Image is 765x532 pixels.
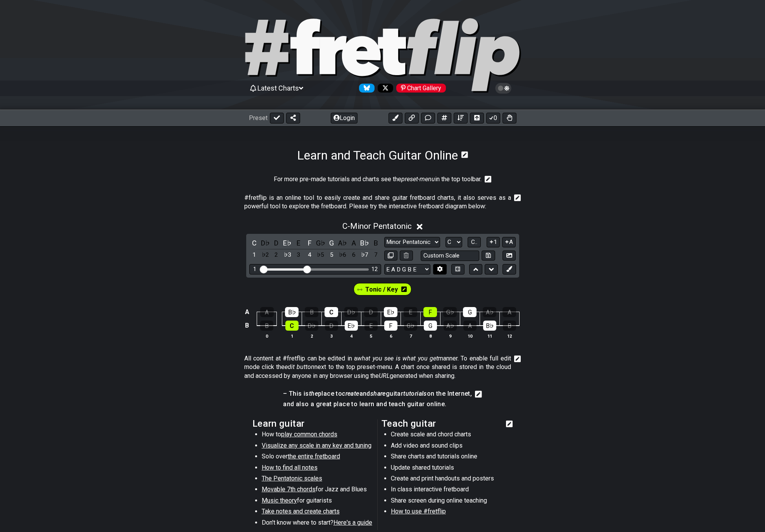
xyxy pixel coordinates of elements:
[331,113,357,124] button: Login
[475,390,482,399] i: Edit
[384,237,440,247] select: Scale
[345,321,358,331] div: E♭
[271,250,281,260] div: toggle scale degree
[257,84,299,92] span: Latest Charts
[364,321,378,331] div: E
[470,113,484,124] button: Toggle horizontal chord view
[260,307,274,317] div: A
[365,284,398,295] span: Click to enter marker mode.
[499,85,508,92] span: Toggle light / dark theme
[433,264,446,275] button: Edit Tuning
[401,332,420,340] th: 7
[391,496,501,507] li: Share screen during online teaching
[274,175,482,184] p: For more pre-made tutorials and charts see the in the top toolbar.
[483,307,496,317] div: A♭
[401,284,407,295] i: Edit marker
[260,321,273,331] div: B
[364,307,378,317] div: D
[283,390,472,398] h4: – This is place to and guitar on the Internet,
[391,430,501,441] li: Create scale and chord charts
[282,332,302,340] th: 1
[344,307,358,317] div: D♭
[379,372,390,379] em: URL
[262,430,372,441] li: How to
[403,390,427,397] em: tutorials
[503,307,516,317] div: A
[400,251,413,261] button: Delete
[249,114,268,122] span: Preset
[437,113,451,124] button: Add scale/chord fretkit item
[349,238,359,248] div: toggle pitch class
[325,321,338,331] div: D
[286,113,300,124] button: Share Preset
[485,264,498,275] button: Move down
[444,321,457,331] div: A♭
[384,321,397,331] div: F
[421,113,435,124] button: Add Text
[471,239,477,245] span: C..
[316,250,326,260] div: toggle scale degree
[482,251,495,261] button: Store user defined scale
[304,238,314,248] div: toggle pitch class
[357,287,363,293] i: Drag and drop to re-order
[262,496,372,507] li: for guitarists
[338,250,348,260] div: toggle scale degree
[285,363,314,371] em: edit button
[393,84,446,93] a: #fretflip at Pinterest
[262,442,371,449] span: Visualize any scale in any key and tuning
[352,281,413,297] div: Tonic / Key
[514,354,521,364] i: Edit
[262,485,372,496] li: for Jazz and Blues
[506,419,513,429] i: Edit
[326,250,337,260] div: toggle scale degree
[271,238,281,248] div: toggle pitch class
[285,321,299,331] div: C
[260,238,270,248] div: toggle pitch class
[503,113,516,124] button: Toggle Dexterity for all fretkits
[360,250,370,260] div: toggle scale degree
[304,250,314,260] div: toggle scale degree
[460,332,480,340] th: 10
[282,250,292,260] div: toggle scale degree
[384,251,397,261] button: Copy
[252,419,503,530] span: Click to edit
[370,390,386,397] em: share
[404,321,417,331] div: G♭
[503,251,516,261] button: Create Image
[463,307,477,317] div: G
[288,453,340,460] span: the entire fretboard
[382,419,503,428] h2: Teach guitar
[294,238,304,248] div: toggle pitch class
[499,332,519,340] th: 12
[487,237,500,247] button: 1
[316,238,326,248] div: toggle pitch class
[463,321,477,331] div: A
[420,332,440,340] th: 8
[321,332,341,340] th: 3
[371,266,378,273] div: 12
[361,332,381,340] th: 5
[503,321,516,331] div: B
[486,113,500,124] button: 0
[252,419,374,428] h2: Learn guitar
[424,321,437,331] div: G
[391,441,501,452] li: Add video and sound clips
[333,519,372,526] span: Here's a guide
[514,194,521,203] i: Edit
[262,475,322,482] span: The Pentatonic scales
[262,497,297,504] span: Music theory
[404,307,417,317] div: E
[262,508,340,515] span: Take notes and create charts
[391,508,446,515] span: How to use #fretflip
[262,518,372,529] li: Don't know where to start?
[244,354,511,380] p: All content at #fretflip can be edited in a manner. To enable full edit mode click the next to th...
[253,266,256,273] div: 1
[302,332,321,340] th: 2
[297,148,458,163] h1: Click to edit
[443,307,457,317] div: G♭
[262,486,316,493] span: Movable 7th chords
[338,238,348,248] div: toggle pitch class
[391,485,501,496] li: In class interactive fretboard
[360,238,370,248] div: toggle pitch class
[249,238,259,248] div: toggle pitch class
